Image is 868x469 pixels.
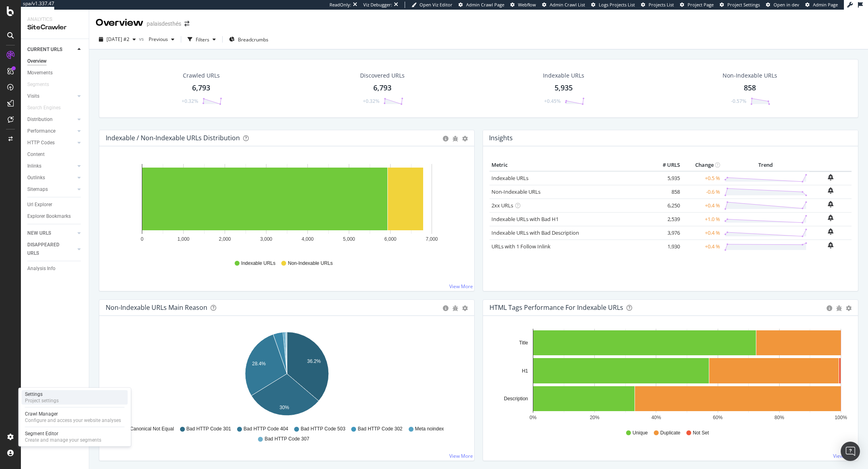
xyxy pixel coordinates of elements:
a: Project Settings [720,2,760,8]
a: View More [833,453,857,459]
text: 28.4% [252,361,266,367]
h4: Insights [489,133,513,143]
a: Admin Page [805,2,838,8]
a: NEW URLS [27,229,75,238]
td: 2,539 [650,212,682,226]
span: Indexable URLs [241,260,275,267]
div: Distribution [27,115,53,124]
a: CURRENT URLS [27,45,75,54]
div: NEW URLS [27,229,51,238]
div: palaisdesthés [147,20,181,28]
text: 80% [774,415,784,420]
div: Content [27,150,45,159]
div: Crawled URLs [183,72,220,80]
div: Movements [27,69,53,77]
div: Overview [96,16,143,30]
a: URLs with 1 Follow Inlink [491,243,551,250]
span: Projects List [649,2,674,8]
span: Bad HTTP Code 503 [301,426,345,432]
td: +0.4 % [682,199,722,212]
div: Segments [27,80,49,89]
div: bug [452,305,458,311]
span: Canonical Not Equal [130,426,174,432]
a: View More [449,283,473,290]
span: Open Viz Editor [420,2,452,8]
div: Indexable / Non-Indexable URLs Distribution [106,134,240,142]
div: Outlinks [27,174,45,182]
div: Url Explorer [27,201,52,209]
a: Inlinks [27,162,75,170]
a: DISAPPEARED URLS [27,241,75,258]
div: Create and manage your segments [25,437,101,443]
div: Open Intercom Messenger [841,442,860,461]
div: bug [836,305,842,311]
div: +0.32% [182,98,198,104]
svg: A chart. [106,159,468,252]
div: Filters [196,36,209,43]
td: 5,935 [650,171,682,185]
div: bell-plus [828,187,833,194]
a: Url Explorer [27,201,83,209]
div: gear [462,305,468,311]
div: Settings [25,391,59,397]
text: 0 [141,236,143,242]
a: Admin Crawl Page [459,2,504,8]
svg: A chart. [489,329,852,422]
div: Visits [27,92,39,100]
a: Logs Projects List [591,2,635,8]
text: 4,000 [301,236,313,242]
span: Unique [633,430,648,436]
div: HTTP Codes [27,139,55,147]
a: Admin Crawl List [542,2,585,8]
a: Distribution [27,115,75,124]
a: Visits [27,92,75,100]
div: Performance [27,127,55,135]
div: ReadOnly: [330,2,351,8]
a: Indexable URLs [491,174,528,182]
div: Non-Indexable URLs [723,72,777,80]
span: 2025 Sep. 29th #2 [106,36,129,43]
a: Sitemaps [27,185,75,194]
div: Segment Editor [25,430,101,437]
td: +0.5 % [682,171,722,185]
text: 36.2% [307,358,321,364]
a: Performance [27,127,75,135]
td: 3,976 [650,226,682,240]
div: bell-plus [828,215,833,221]
text: 0% [530,415,537,420]
a: Content [27,150,83,159]
th: Trend [722,159,809,171]
td: +0.4 % [682,240,722,253]
div: Project settings [25,397,59,404]
div: 5,935 [555,83,573,93]
a: Explorer Bookmarks [27,212,83,221]
span: Project Settings [727,2,760,8]
div: bell-plus [828,242,833,248]
text: 7,000 [426,236,438,242]
span: Duplicate [660,430,680,436]
div: Non-Indexable URLs Main Reason [106,303,207,311]
div: circle-info [443,305,448,311]
a: Indexable URLs with Bad Description [491,229,579,236]
button: Breadcrumbs [226,33,272,46]
span: Admin Page [813,2,838,8]
div: Sitemaps [27,185,48,194]
div: bell-plus [828,228,833,235]
span: Open in dev [774,2,799,8]
span: Project Page [688,2,714,8]
span: vs [139,35,145,42]
a: View More [449,453,473,459]
a: Overview [27,57,83,66]
span: Meta noindex [415,426,444,432]
text: 3,000 [260,236,272,242]
div: -0.57% [731,98,746,104]
span: Webflow [518,2,536,8]
text: 5,000 [343,236,355,242]
th: Change [682,159,722,171]
text: Description [504,396,528,401]
div: Explorer Bookmarks [27,212,71,221]
td: +1.0 % [682,212,722,226]
div: bug [452,136,458,141]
